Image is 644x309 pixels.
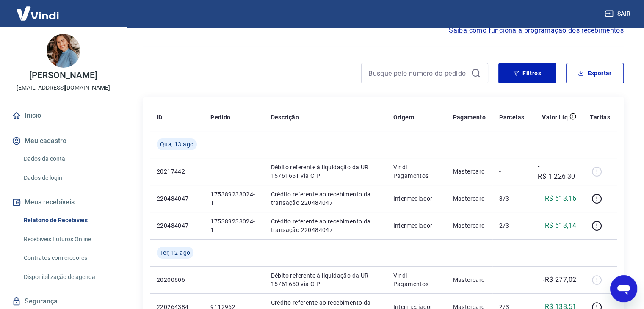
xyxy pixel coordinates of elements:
[393,163,439,180] p: Vindi Pagamentos
[157,221,197,230] p: 220484047
[210,190,257,207] p: 175389238024-1
[210,217,257,234] p: 175389238024-1
[271,271,379,288] p: Débito referente à liquidação da UR 15761650 via CIP
[10,0,65,26] img: Vindi
[29,71,97,80] p: [PERSON_NAME]
[10,132,116,150] button: Meu cadastro
[10,193,116,212] button: Meus recebíveis
[20,212,116,229] a: Relatório de Recebíveis
[393,221,439,230] p: Intermediador
[393,113,414,121] p: Origem
[17,83,110,92] p: [EMAIL_ADDRESS][DOMAIN_NAME]
[160,140,193,149] span: Qua, 13 ago
[498,63,556,83] button: Filtros
[368,67,467,80] input: Busque pelo número do pedido
[271,190,379,207] p: Crédito referente ao recebimento da transação 220484047
[157,276,197,284] p: 20200606
[543,275,576,285] p: -R$ 277,02
[393,194,439,203] p: Intermediador
[603,6,634,22] button: Sair
[157,113,163,121] p: ID
[610,275,637,302] iframe: Botão para abrir a janela de mensagens
[453,221,486,230] p: Mastercard
[453,167,486,176] p: Mastercard
[393,271,439,288] p: Vindi Pagamentos
[47,34,80,68] img: 16fa50f2-efee-4eb8-a9bf-0845ad89a75c.jpeg
[453,276,486,284] p: Mastercard
[157,194,197,203] p: 220484047
[271,163,379,180] p: Débito referente à liquidação da UR 15761651 via CIP
[499,276,524,284] p: -
[545,221,577,231] p: R$ 613,14
[590,113,610,121] p: Tarifas
[453,113,486,121] p: Pagamento
[449,25,624,36] a: Saiba como funciona a programação dos recebimentos
[20,268,116,286] a: Disponibilização de agenda
[10,106,116,125] a: Início
[453,194,486,203] p: Mastercard
[20,150,116,168] a: Dados da conta
[542,113,569,121] p: Valor Líq.
[499,113,524,121] p: Parcelas
[210,113,230,121] p: Pedido
[20,169,116,187] a: Dados de login
[538,161,576,182] p: -R$ 1.226,30
[566,63,624,83] button: Exportar
[271,113,299,121] p: Descrição
[20,231,116,248] a: Recebíveis Futuros Online
[499,167,524,176] p: -
[545,193,577,204] p: R$ 613,16
[160,248,190,257] span: Ter, 12 ago
[157,167,197,176] p: 20217442
[20,249,116,267] a: Contratos com credores
[499,221,524,230] p: 2/3
[271,217,379,234] p: Crédito referente ao recebimento da transação 220484047
[499,194,524,203] p: 3/3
